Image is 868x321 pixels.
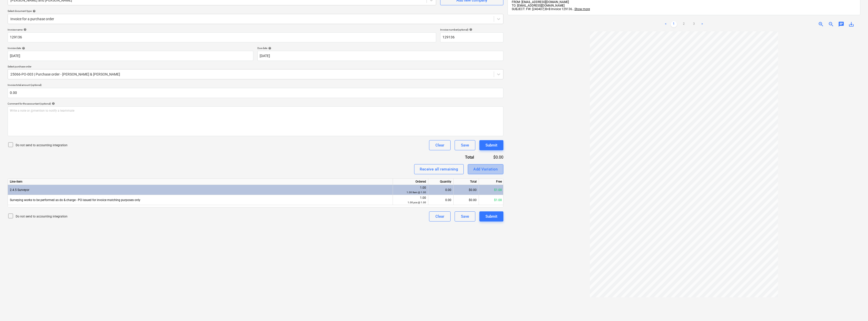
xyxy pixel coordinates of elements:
div: Line-item [8,179,393,185]
span: help [32,10,36,13]
span: help [23,28,27,31]
span: save_alt [848,21,854,27]
div: Clear [435,142,444,149]
button: Add Variation [468,164,503,174]
div: Invoice date [8,46,253,50]
small: 1.00 Item @ 1.00 [407,191,426,194]
div: Save [461,213,469,220]
p: Do not send to accounting integration [16,214,68,219]
div: Add Variation [473,166,498,172]
input: Invoice date not specified [8,51,253,61]
button: Save [455,140,475,150]
span: SUBJECT: FW: [240407] B+B Invoice 129136 [512,7,572,11]
button: Save [455,211,475,221]
input: Due date not specified [257,51,503,61]
button: Clear [429,211,451,221]
span: TO: [EMAIL_ADDRESS][DOMAIN_NAME] [512,4,565,7]
div: 1.00 [395,185,426,195]
input: Invoice total amount (optional) [8,88,503,98]
span: zoom_out [828,21,834,27]
a: Page 1 is your current page [671,21,677,27]
span: ... [572,7,590,11]
p: Select purchase order [8,65,503,69]
div: 1.00 [395,195,426,205]
span: Show more [574,7,590,11]
p: Do not send to accounting integration [16,143,68,147]
button: Submit [479,140,503,150]
div: $0.00 [482,154,503,160]
div: Due date [257,46,503,50]
div: Ordered [393,179,428,185]
p: Invoice total amount (optional) [8,83,503,88]
div: Save [461,142,469,149]
iframe: Chat Widget [843,297,868,321]
div: Submit [485,213,497,220]
div: 0.00 [430,185,451,195]
div: $0.00 [454,185,479,195]
a: Previous page [663,21,669,27]
a: Page 3 [691,21,697,27]
div: Comment for the accountant (optional) [8,102,503,105]
div: Invoice number (optional) [440,28,503,31]
div: Select document type [8,9,503,13]
div: Clear [435,213,444,220]
div: $1.00 [479,185,504,195]
input: Invoice name [8,32,436,42]
div: $1.00 [479,195,504,205]
div: Total [438,154,482,160]
input: Invoice number [440,32,503,42]
span: help [267,47,271,50]
span: chat [838,21,844,27]
span: help [51,102,55,105]
div: Receive all remaining [420,166,458,172]
div: Free [479,179,504,185]
div: $0.00 [454,195,479,205]
small: 1.00 pcs @ 1.00 [408,201,426,204]
a: Page 2 [681,21,687,27]
span: 2.4.5 Surveyor [10,188,29,192]
div: Total [454,179,479,185]
div: Quantity [428,179,454,185]
a: Next page [699,21,705,27]
button: Receive all remaining [414,164,464,174]
div: Invoice name [8,28,436,31]
span: zoom_in [818,21,824,27]
span: help [468,28,472,31]
span: help [21,47,25,50]
div: 0.00 [430,195,451,205]
button: Clear [429,140,451,150]
span: FROM: [EMAIL_ADDRESS][DOMAIN_NAME] [512,0,569,4]
div: Surveying works to be performed as do & charge - PO issued for invoice matching purposes only [8,195,393,205]
button: Submit [479,211,503,221]
div: Submit [485,142,497,149]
